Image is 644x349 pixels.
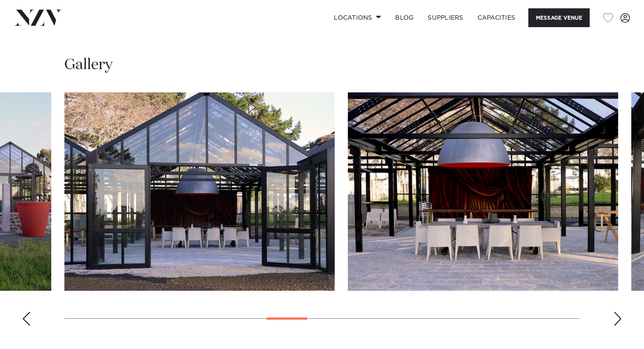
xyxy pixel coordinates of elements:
[388,8,421,27] a: BLOG
[64,55,113,75] h2: Gallery
[14,10,62,25] img: nzv-logo.png
[64,92,335,291] swiper-slide: 10 / 23
[471,8,523,27] a: Capacities
[421,8,470,27] a: SUPPLIERS
[348,92,618,291] swiper-slide: 11 / 23
[327,8,388,27] a: Locations
[528,8,590,27] button: Message Venue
